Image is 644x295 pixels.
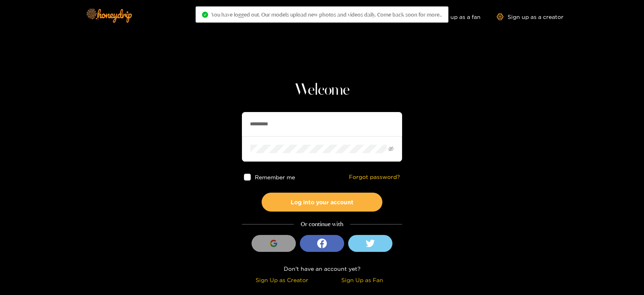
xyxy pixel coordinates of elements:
[242,81,402,100] h1: Welcome
[388,146,394,152] span: eye-invisible
[255,174,295,180] span: Remember me
[211,11,442,18] span: You have logged out. Our models upload new photos and videos daily. Come back soon for more..
[242,220,402,229] div: Or continue with
[202,12,208,18] span: check-circle
[349,174,400,181] a: Forgot password?
[425,13,481,20] a: Sign up as a fan
[324,275,400,285] div: Sign Up as Fan
[242,264,402,273] div: Don't have an account yet?
[244,275,320,285] div: Sign Up as Creator
[497,13,563,20] a: Sign up as a creator
[262,193,382,212] button: Log into your account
